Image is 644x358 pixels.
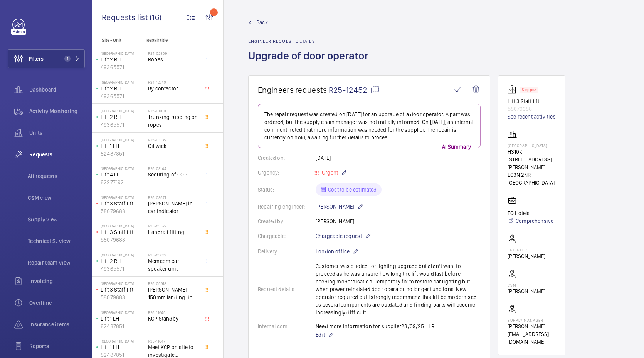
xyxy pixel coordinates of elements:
span: Trunking rubbing on ropes [148,113,199,129]
span: Engineers requests [258,85,327,95]
p: [PERSON_NAME][EMAIL_ADDRESS][DOMAIN_NAME] [508,322,556,346]
p: H3107, [STREET_ADDRESS][PERSON_NAME] [508,148,556,171]
p: The repair request was created on [DATE] for an upgrade of a door operator. A part was ordered, b... [264,110,474,141]
h2: Engineer request details [248,39,373,44]
span: Securing of COP [148,171,199,178]
p: Engineer [508,248,545,252]
span: Repair team view [28,259,85,266]
p: Lift 1 LH [101,142,145,150]
p: 49365571 [101,265,145,273]
p: Lift 1 LH [101,343,145,351]
button: Filters1 [8,49,85,68]
p: [GEOGRAPHIC_DATA] [101,281,145,286]
span: Units [29,129,85,137]
h2: R25-11645 [148,310,199,315]
p: [GEOGRAPHIC_DATA] [101,195,145,200]
span: Supply view [28,215,85,223]
h2: R25-03144 [148,166,199,171]
p: Lift 3 Staff lift [101,286,145,294]
span: Handrail fitting [148,228,199,236]
span: Requests [29,151,85,158]
p: [PERSON_NAME] [508,252,545,260]
p: [GEOGRAPHIC_DATA] [101,253,145,257]
span: Oil wick [148,142,199,150]
p: 49365571 [101,121,145,129]
p: Lift 3 Staff lift [508,97,556,105]
p: [PERSON_NAME] [508,287,545,295]
p: Lift 2 RH [101,257,145,265]
p: [GEOGRAPHIC_DATA] [101,137,145,142]
span: Activity Monitoring [29,107,85,115]
span: Insurance items [29,321,85,328]
span: Ropes [148,56,199,63]
p: Stopped [522,88,536,91]
h2: R25-01970 [148,109,199,113]
span: Overtime [29,299,85,307]
h2: R25-03571 [148,195,199,200]
p: [GEOGRAPHIC_DATA] [101,166,145,171]
h1: Upgrade of door operator [248,49,373,75]
p: Supply manager [508,318,556,322]
p: Lift 3 Staff lift [101,200,145,207]
p: [GEOGRAPHIC_DATA] [101,51,145,56]
span: R25-12452 [329,85,380,95]
h2: R25-11647 [148,339,199,343]
p: Repair title [146,37,197,43]
h2: R24-02809 [148,51,199,56]
p: EC3N 2NR [GEOGRAPHIC_DATA] [508,171,556,187]
p: Lift 4 FF [101,171,145,178]
p: 58079688 [101,207,145,215]
h2: R25-05918 [148,281,199,286]
span: KCP Standby [148,315,199,322]
a: Comprehensive [508,217,553,225]
p: [GEOGRAPHIC_DATA] [101,80,145,85]
p: 49365571 [101,63,145,71]
p: 58079688 [101,236,145,244]
span: Technical S. view [28,237,85,245]
p: Lift 2 RH [101,85,145,92]
span: Requests list [102,12,150,22]
p: London office [316,247,359,256]
p: Lift 1 LH [101,315,145,322]
p: [GEOGRAPHIC_DATA] [508,143,556,148]
h2: R25-03572 [148,224,199,228]
p: 58079688 [508,105,556,113]
p: Lift 2 RH [101,56,145,63]
img: elevator.svg [508,85,520,94]
p: [PERSON_NAME] [316,202,363,211]
span: By contactor [148,85,199,92]
p: [GEOGRAPHIC_DATA] [101,310,145,315]
p: Site - Unit [92,37,143,43]
span: All requests [28,172,85,180]
p: 49365571 [101,92,145,100]
p: 82487851 [101,322,145,330]
p: [GEOGRAPHIC_DATA] [101,339,145,343]
p: Lift 2 RH [101,113,145,121]
span: 1 [64,56,71,62]
span: [PERSON_NAME] in-car indicator [148,200,199,215]
a: See recent activities [508,113,556,120]
span: [PERSON_NAME] 150mm landing door air cord [148,286,199,301]
span: Filters [29,55,44,63]
span: Dashboard [29,86,85,93]
span: Urgent [320,170,338,176]
span: Invoicing [29,277,85,285]
p: [GEOGRAPHIC_DATA] [101,109,145,113]
p: 58079688 [101,294,145,301]
h2: R25-03639 [148,253,199,257]
span: Chargeable request [316,232,362,240]
span: Reports [29,342,85,350]
p: [GEOGRAPHIC_DATA] [101,224,145,228]
p: Lift 3 Staff lift [101,228,145,236]
h2: R25-03135 [148,137,199,142]
span: Back [256,19,268,26]
p: 82277192 [101,178,145,186]
p: AI Summary [439,143,474,151]
p: CSM [508,283,545,287]
h2: R24-12640 [148,80,199,85]
span: Edit [316,331,325,339]
p: EQ Hotels [508,209,553,217]
span: Memcom car speaker unit [148,257,199,273]
p: 82487851 [101,150,145,158]
span: CSM view [28,194,85,202]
